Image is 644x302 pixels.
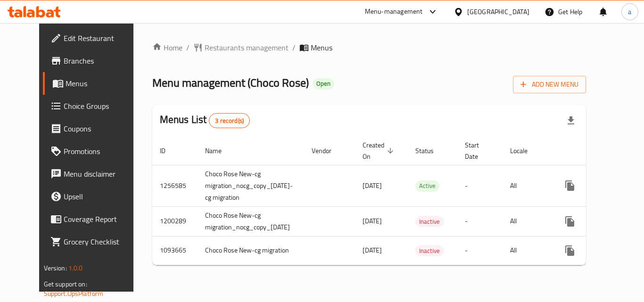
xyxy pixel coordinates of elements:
[313,80,334,88] span: Open
[465,139,491,162] span: Start Date
[44,287,104,300] a: Support.OpsPlatform
[467,7,529,17] div: [GEOGRAPHIC_DATA]
[198,165,304,206] td: Choco Rose New-cg migration_nocg_copy_[DATE]-cg migration
[365,6,423,17] div: Menu-management
[415,245,444,256] span: Inactive
[205,42,289,53] span: Restaurants management
[186,42,190,53] li: /
[503,236,551,265] td: All
[415,145,446,156] span: Status
[513,76,586,93] button: Add New Menu
[457,165,503,206] td: -
[152,72,309,93] span: Menu management ( Choco Rose )
[198,206,304,236] td: Choco Rose New-cg migration_nocg_copy_[DATE]
[160,113,250,128] h2: Menus List
[457,236,503,265] td: -
[68,262,83,274] span: 1.0.0
[43,163,147,185] a: Menu disclaimer
[152,206,198,236] td: 1200289
[193,42,289,53] a: Restaurants management
[415,180,439,192] div: Active
[312,145,344,156] span: Vendor
[415,180,439,191] span: Active
[64,33,139,44] span: Edit Restaurant
[152,236,198,265] td: 1093665
[628,7,631,17] span: a
[415,216,444,227] div: Inactive
[64,55,139,66] span: Branches
[64,213,139,225] span: Coverage Report
[503,206,551,236] td: All
[44,278,87,290] span: Get support on:
[363,244,382,256] span: [DATE]
[292,42,296,53] li: /
[64,236,139,247] span: Grocery Checklist
[209,116,249,125] span: 3 record(s)
[43,27,147,49] a: Edit Restaurant
[363,139,396,162] span: Created On
[43,49,147,72] a: Branches
[66,78,139,89] span: Menus
[43,140,147,163] a: Promotions
[64,100,139,112] span: Choice Groups
[313,78,334,90] div: Open
[43,95,147,117] a: Choice Groups
[415,216,444,227] span: Inactive
[160,145,178,156] span: ID
[64,191,139,202] span: Upsell
[43,230,147,253] a: Grocery Checklist
[510,145,540,156] span: Locale
[520,79,578,90] span: Add New Menu
[152,165,198,206] td: 1256585
[64,168,139,180] span: Menu disclaimer
[503,165,551,206] td: All
[43,72,147,95] a: Menus
[43,117,147,140] a: Coupons
[363,180,382,192] span: [DATE]
[559,210,581,233] button: more
[559,239,581,262] button: more
[64,146,139,157] span: Promotions
[152,42,182,53] a: Home
[205,145,234,156] span: Name
[152,42,586,53] nav: breadcrumb
[560,109,582,132] div: Export file
[198,236,304,265] td: Choco Rose New-cg migration
[209,113,250,128] div: Total records count
[64,123,139,134] span: Coupons
[311,42,332,53] span: Menus
[559,174,581,197] button: more
[457,206,503,236] td: -
[581,174,604,197] button: Change Status
[43,185,147,208] a: Upsell
[363,215,382,227] span: [DATE]
[43,208,147,230] a: Coverage Report
[44,262,67,274] span: Version:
